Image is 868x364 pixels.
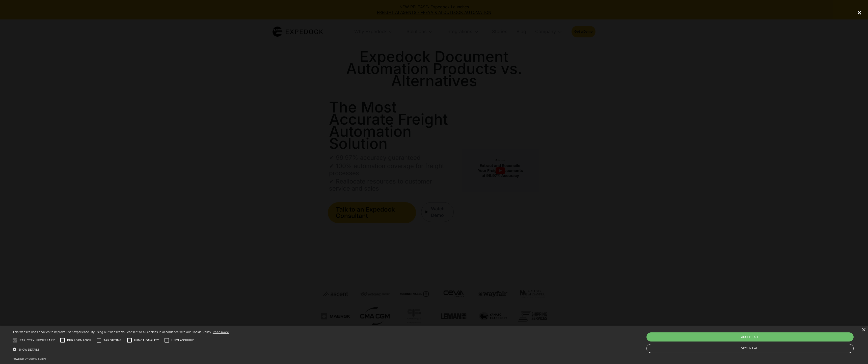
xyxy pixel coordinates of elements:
span: Targeting [103,338,122,343]
div: Accept all [646,332,854,342]
span: Show details [18,348,40,351]
span: Strictly necessary [19,338,55,343]
div: Decline all [646,344,854,353]
iframe: Chat Widget [781,309,868,364]
div: close lightbox [851,7,868,18]
span: Unclassified [171,338,195,343]
a: Read more [213,330,229,334]
iframe: YouTube embed [315,113,553,251]
span: Performance [67,338,92,343]
span: This website uses cookies to improve user experience. By using our website you consent to all coo... [13,330,212,334]
span: Functionality [134,338,159,343]
a: Powered by cookie-script [13,357,46,360]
